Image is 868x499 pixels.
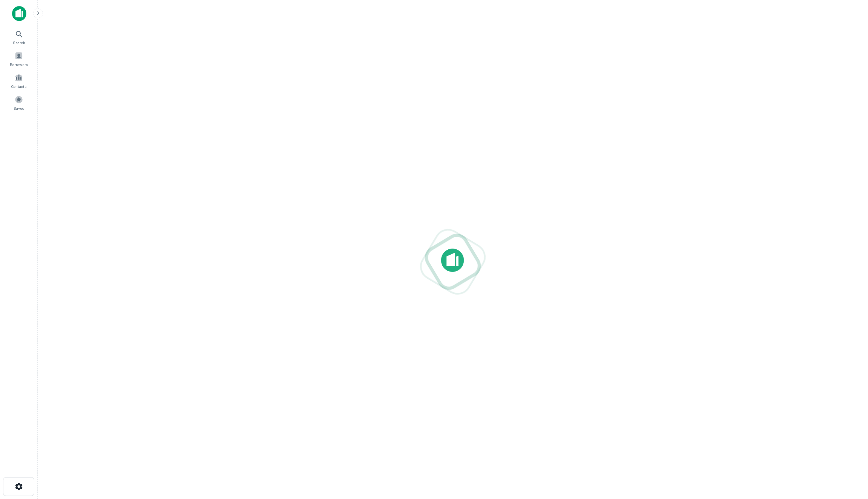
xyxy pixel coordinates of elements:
span: Contacts [11,83,26,89]
a: Contacts [2,71,35,91]
span: Saved [14,105,24,111]
a: Borrowers [2,49,35,69]
a: Saved [2,92,35,113]
img: capitalize-icon.png [12,6,26,21]
span: Borrowers [10,61,28,68]
span: Search [13,40,25,46]
a: Search [2,27,35,47]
